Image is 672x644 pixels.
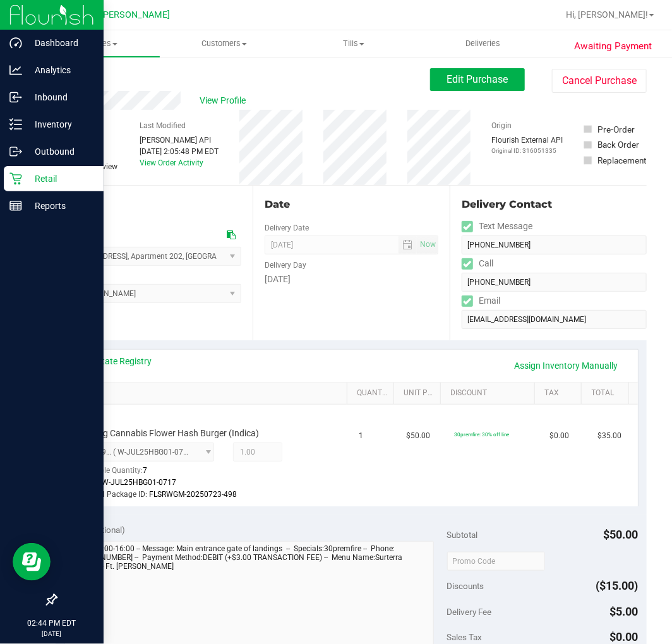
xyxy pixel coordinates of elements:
input: Promo Code [447,552,545,571]
p: Analytics [22,63,98,78]
input: Format: (999) 999-9999 [462,236,647,254]
inline-svg: Outbound [9,145,22,158]
span: Delivery Fee [447,607,492,617]
span: Tills [290,38,418,49]
div: [DATE] 2:05:48 PM EDT [140,146,219,157]
div: Copy address to clipboard [227,229,236,242]
a: Unit Price [404,388,436,398]
label: Delivery Date [265,222,309,234]
span: 30premfire: 30% off line [454,431,509,438]
p: Dashboard [22,35,98,51]
iframe: Resource center [13,543,51,581]
a: Customers [160,30,289,57]
p: Reports [22,198,98,213]
span: Sales Tax [447,632,483,642]
p: Outbound [22,144,98,159]
span: View Profile [200,94,250,107]
label: Origin [491,120,512,131]
span: Subtotal [447,530,478,540]
inline-svg: Inventory [9,118,22,131]
span: FLSRWGM-20250723-498 [150,490,237,499]
span: Awaiting Payment [574,39,652,54]
div: [DATE] [265,273,438,286]
span: $0.00 [549,430,569,442]
a: Tax [544,388,577,398]
a: View State Registry [76,355,152,367]
a: Quantity [357,388,389,398]
div: Delivery Contact [462,197,647,212]
a: Deliveries [418,30,548,57]
p: Inventory [22,117,98,132]
span: $35.00 [597,430,621,442]
a: SKU [75,388,342,398]
inline-svg: Retail [9,172,22,185]
div: Replacement [598,154,647,167]
a: Total [592,388,624,398]
div: [PERSON_NAME] API [140,134,219,146]
span: Hi, [PERSON_NAME]! [566,9,648,20]
a: Discount [451,388,530,398]
div: Pre-Order [598,123,635,136]
p: Retail [22,171,98,186]
span: $0.00 [610,630,639,643]
p: Original ID: 316051335 [491,146,563,155]
span: $50.00 [604,528,639,541]
span: 7 [143,466,148,475]
a: Tills [289,30,419,57]
input: Format: (999) 999-9999 [462,273,647,292]
span: Original Package ID: [79,490,148,499]
label: Delivery Day [265,259,306,271]
span: Edit Purchase [447,73,508,85]
button: Cancel Purchase [552,69,647,93]
span: Discounts [447,575,484,597]
span: FT 3.5g Cannabis Flower Hash Burger (Indica) [79,427,260,439]
p: Inbound [22,90,98,105]
inline-svg: Inbound [9,91,22,104]
inline-svg: Reports [9,200,22,212]
div: Back Order [598,138,640,151]
span: ($15.00) [596,579,639,592]
p: [DATE] [6,629,98,638]
span: $50.00 [407,430,431,442]
span: Customers [160,38,289,49]
label: Text Message [462,217,532,236]
a: Assign Inventory Manually [507,355,627,376]
span: Ft. [PERSON_NAME] [88,9,171,20]
inline-svg: Dashboard [9,37,22,49]
span: $5.00 [610,605,639,618]
a: View Order Activity [140,158,203,167]
div: Location [56,197,241,212]
div: Flourish External API [491,134,563,155]
div: Date [265,197,438,212]
p: 02:44 PM EDT [6,617,98,629]
div: Available Quantity: [79,462,221,486]
label: Call [462,254,493,273]
span: 1 [359,430,363,442]
inline-svg: Analytics [9,64,22,76]
span: W-JUL25HBG01-0717 [102,478,177,487]
label: Last Modified [140,120,186,131]
span: Deliveries [448,38,517,49]
label: Email [462,292,500,310]
button: Edit Purchase [430,68,525,91]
